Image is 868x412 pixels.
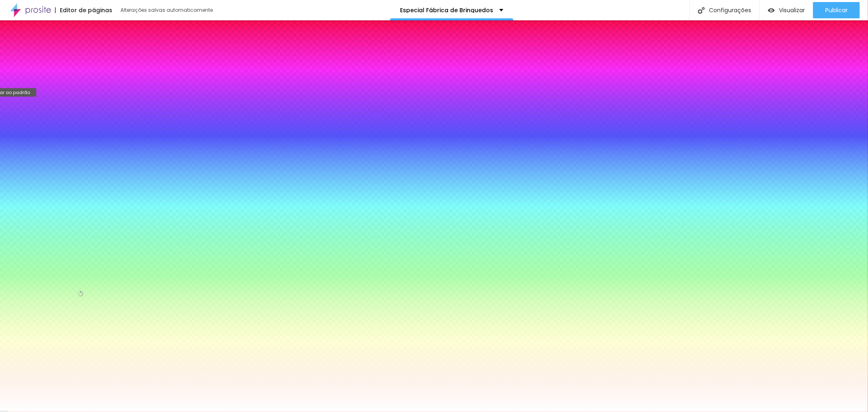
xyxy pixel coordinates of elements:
div: Alterações salvas automaticamente [120,8,214,13]
span: Visualizar [779,7,805,13]
button: Visualizar [760,2,813,18]
p: Especial Fábrica de Brinquedos [400,7,493,13]
img: Icone [698,7,705,14]
button: Publicar [813,2,860,18]
img: view-1.svg [768,7,775,14]
span: Publicar [825,7,848,13]
div: Editor de páginas [55,7,112,13]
